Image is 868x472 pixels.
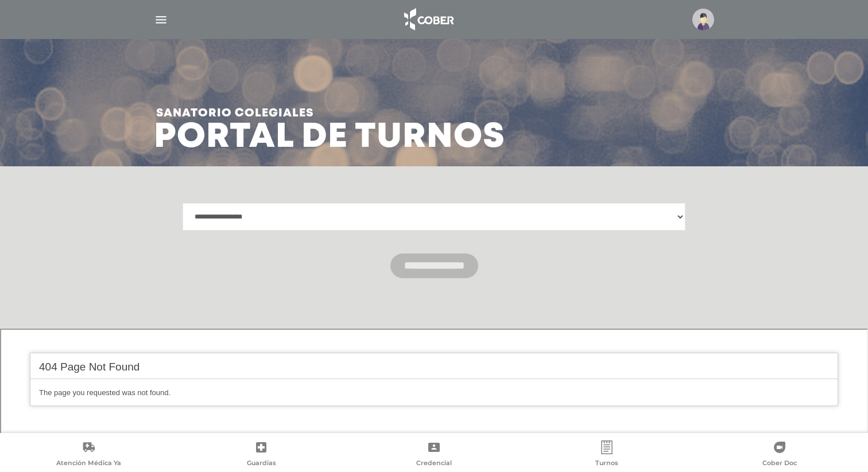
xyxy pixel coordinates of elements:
span: Cober Doc [762,459,797,469]
a: Guardias [175,440,348,470]
span: Guardias [247,459,276,469]
span: Credencial [416,459,452,469]
a: Cober Doc [693,440,866,470]
h3: Portal de turnos [154,99,505,153]
span: Sanatorio colegiales [156,99,505,128]
h1: 404 Page Not Found [29,24,836,49]
a: Turnos [520,440,693,470]
img: profile-placeholder.svg [692,9,714,30]
span: Atención Médica Ya [56,459,121,469]
p: The page you requested was not found. [38,57,828,69]
span: Turnos [595,459,618,469]
img: logo_cober_home-white.png [398,6,458,33]
a: Credencial [348,440,521,470]
a: Atención Médica Ya [2,440,175,470]
img: Cober_menu-lines-white.svg [154,13,168,27]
